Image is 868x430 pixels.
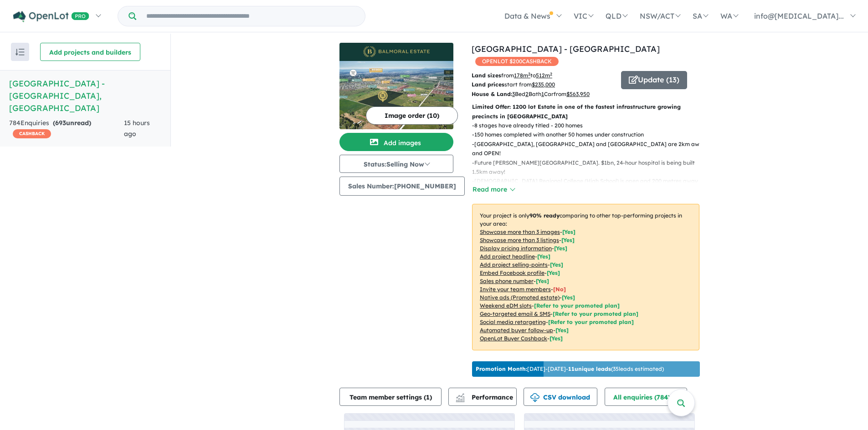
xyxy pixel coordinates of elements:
[9,118,124,140] div: 784 Enquir ies
[472,130,707,139] p: - 150 homes completed with another 50 homes under construction
[472,204,699,350] p: Your project is only comparing to other top-performing projects in your area: - - - - - - - - - -...
[541,91,544,97] u: 1
[472,44,660,54] a: [GEOGRAPHIC_DATA] - [GEOGRAPHIC_DATA]
[472,177,707,195] p: - [DEMOGRAPHIC_DATA] Regional College (High School) is open and 200 metres away from the estate! ...
[550,335,563,342] span: [Yes]
[561,237,575,243] span: [ Yes ]
[15,49,25,56] img: sort.svg
[480,228,560,235] u: Showcase more than 3 images
[472,91,512,97] b: House & Land:
[568,365,611,372] b: 11 unique leads
[530,72,552,79] span: to
[528,71,530,76] sup: 2
[138,6,363,26] input: Try estate name, suburb, builder or developer
[339,388,442,406] button: Team member settings (1)
[9,77,161,114] h5: [GEOGRAPHIC_DATA] - [GEOGRAPHIC_DATA] , [GEOGRAPHIC_DATA]
[339,61,453,129] img: Balmoral Estate - Strathtulloh
[550,71,552,76] sup: 2
[480,335,547,342] u: OpenLot Buyer Cashback
[476,365,527,372] b: Promotion Month:
[124,119,150,138] span: 15 hours ago
[605,388,687,406] button: All enquiries (784)
[536,278,549,284] span: [ Yes ]
[472,184,515,195] button: Read more
[13,11,89,22] img: Openlot PRO Logo White
[456,393,464,398] img: line-chart.svg
[480,278,534,284] u: Sales phone number
[548,319,634,325] span: [Refer to your promoted plan]
[525,91,529,97] u: 2
[366,106,458,125] button: Image order (10)
[480,245,552,252] u: Display pricing information
[512,91,515,97] u: 3
[476,365,664,373] p: [DATE] - [DATE] - ( 35 leads estimated)
[529,212,560,219] b: 90 % ready
[339,177,465,196] button: Sales Number:[PHONE_NUMBER]
[13,129,51,138] span: CASHBACK
[562,294,575,301] span: [Yes]
[472,121,707,130] p: - 8 stages have already titled - 200 homes
[53,119,91,127] strong: ( unread)
[475,57,559,66] span: OPENLOT $ 200 CASHBACK
[547,269,560,276] span: [ Yes ]
[457,393,513,401] span: Performance
[555,327,569,334] span: [Yes]
[448,388,517,406] button: Performance
[621,71,687,89] button: Update (13)
[554,245,567,252] span: [ Yes ]
[562,228,575,235] span: [ Yes ]
[480,310,550,317] u: Geo-targeted email & SMS
[480,269,544,276] u: Embed Facebook profile
[472,102,699,121] p: Limited Offer: 1200 lot Estate in one of the fastest infrastructure growing precincts in [GEOGRAP...
[40,43,140,61] button: Add projects and builders
[480,319,546,325] u: Social media retargeting
[472,71,614,80] p: from
[426,393,430,401] span: 1
[472,80,614,89] p: start from
[566,91,590,97] u: $ 563,950
[553,286,566,293] span: [ No ]
[536,72,552,79] u: 512 m
[472,90,614,99] p: Bed Bath Car from
[524,388,597,406] button: CSV download
[472,81,504,88] b: Land prices
[456,396,465,402] img: bar-chart.svg
[530,393,539,402] img: download icon
[339,133,453,151] button: Add images
[343,46,450,57] img: Balmoral Estate - Strathtulloh Logo
[339,155,453,173] button: Status:Selling Now
[55,119,66,127] span: 693
[480,294,560,301] u: Native ads (Promoted estate)
[480,237,559,243] u: Showcase more than 3 listings
[550,261,563,268] span: [ Yes ]
[480,261,548,268] u: Add project selling-points
[480,253,535,260] u: Add project headline
[514,72,530,79] u: 178 m
[754,11,844,20] span: info@[MEDICAL_DATA]...
[480,286,551,293] u: Invite your team members
[472,72,501,79] b: Land sizes
[480,327,553,334] u: Automated buyer follow-up
[480,302,532,309] u: Weekend eDM slots
[472,140,707,158] p: - [GEOGRAPHIC_DATA], [GEOGRAPHIC_DATA] and [GEOGRAPHIC_DATA] are 2km away and OPEN!
[532,81,555,88] u: $ 235,000
[339,43,453,129] a: Balmoral Estate - Strathtulloh LogoBalmoral Estate - Strathtulloh
[534,302,620,309] span: [Refer to your promoted plan]
[537,253,550,260] span: [ Yes ]
[472,158,707,177] p: - Future [PERSON_NAME][GEOGRAPHIC_DATA]. $1bn, 24-hour hospital is being built 1.5km away!
[553,310,638,317] span: [Refer to your promoted plan]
